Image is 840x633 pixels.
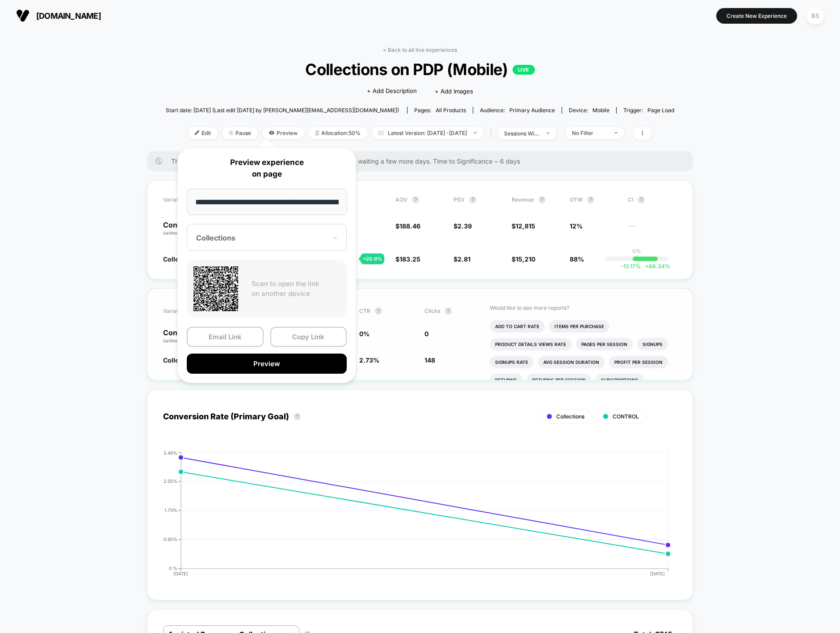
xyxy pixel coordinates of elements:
li: Product Details Views Rate [490,338,571,350]
span: | [488,127,497,140]
img: end [546,132,550,134]
button: [DOMAIN_NAME] [13,8,104,23]
button: ? [375,308,382,315]
p: Control [163,221,212,236]
li: Returns [490,374,522,386]
span: 2.73 % [359,356,379,364]
button: BS [804,7,827,25]
span: all products [436,107,466,114]
span: 148 [424,356,435,364]
tspan: 2.55% [164,478,177,484]
span: $ [454,222,472,230]
a: < Back to all live experiences [383,46,457,53]
button: ? [445,308,452,315]
span: Revenue [512,196,534,203]
div: sessions with impression [504,130,540,137]
li: Add To Cart Rate [490,320,545,333]
tspan: 1.70% [164,507,177,513]
span: Primary Audience [509,107,555,114]
button: Create New Experience [716,8,797,24]
span: Collections [556,413,584,420]
span: Collections [163,255,198,263]
tspan: 3.40% [164,450,177,455]
div: + 20.9 % [361,253,384,264]
span: Collections [163,356,198,364]
li: Returns Per Session [527,374,591,386]
tspan: 0.85% [164,536,177,542]
li: Items Per Purchase [549,320,609,333]
img: end [229,131,233,135]
span: There are still no statistically significant results. We recommend waiting a few more days . Time... [171,157,675,165]
li: Subscriptions [596,374,644,386]
li: Avg Session Duration [538,356,605,368]
img: calendar [378,131,383,135]
p: Preview experience on page [187,157,347,180]
span: CI [628,196,677,203]
span: [DOMAIN_NAME] [36,11,101,21]
span: 15,210 [516,255,535,263]
span: OTW [570,196,619,203]
span: 88% [570,255,584,263]
span: Latest Version: [DATE] - [DATE] [372,127,483,139]
span: 188.46 [399,222,420,230]
button: Copy Link [270,327,347,347]
span: 2.39 [458,222,472,230]
button: ? [538,196,546,203]
span: AOV [395,196,407,203]
span: Edit [188,127,218,139]
img: edit [195,131,199,135]
span: Allocation: 50% [309,127,367,139]
p: 0% [632,248,641,254]
span: mobile [592,107,609,114]
span: + Add Description [367,87,417,96]
div: Audience: [480,107,555,114]
div: No Filter [572,130,608,136]
span: $ [395,255,420,263]
span: (without changes) [163,338,203,343]
span: CONTROL [613,413,639,420]
img: rebalance [315,131,319,135]
span: Start date: [DATE] (Last edit [DATE] by [PERSON_NAME][EMAIL_ADDRESS][DOMAIN_NAME]) [166,107,399,114]
button: ? [294,413,301,420]
span: Variation [163,196,212,203]
span: $ [454,255,470,263]
span: Collections on PDP (Mobile) [191,60,649,79]
p: Control [163,329,219,344]
span: + Add Images [435,88,473,95]
span: $ [395,222,420,230]
span: --- [628,224,677,236]
li: Signups [637,338,668,350]
span: 183.25 [399,255,420,263]
span: $ [512,255,535,263]
button: ? [638,196,645,203]
span: (without changes) [163,230,203,236]
button: Email Link [187,327,264,347]
span: 66.34 % [641,263,670,270]
div: Trigger: [623,107,674,114]
span: PSV [454,196,465,203]
span: $ [512,222,535,230]
div: BS [806,7,824,25]
span: 0 % [359,330,370,338]
span: 12,815 [516,222,535,230]
div: Pages: [414,107,466,114]
tspan: [DATE] [173,571,188,576]
span: Preview [262,127,304,139]
img: Visually logo [16,9,29,22]
tspan: 0 % [169,565,177,571]
span: + [645,263,649,270]
li: Profit Per Session [609,356,668,368]
span: Device: [562,107,616,114]
p: | [636,254,638,261]
span: Variation [163,304,212,318]
button: ? [587,196,594,203]
li: Pages Per Session [576,338,633,350]
span: Clicks [424,308,440,314]
span: Page Load [647,107,674,114]
span: 12% [570,222,583,230]
p: LIVE [512,65,535,75]
span: -12.17 % [621,263,641,270]
div: CONVERSION_RATE [154,450,668,584]
img: end [474,132,477,134]
span: 2.81 [458,255,470,263]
